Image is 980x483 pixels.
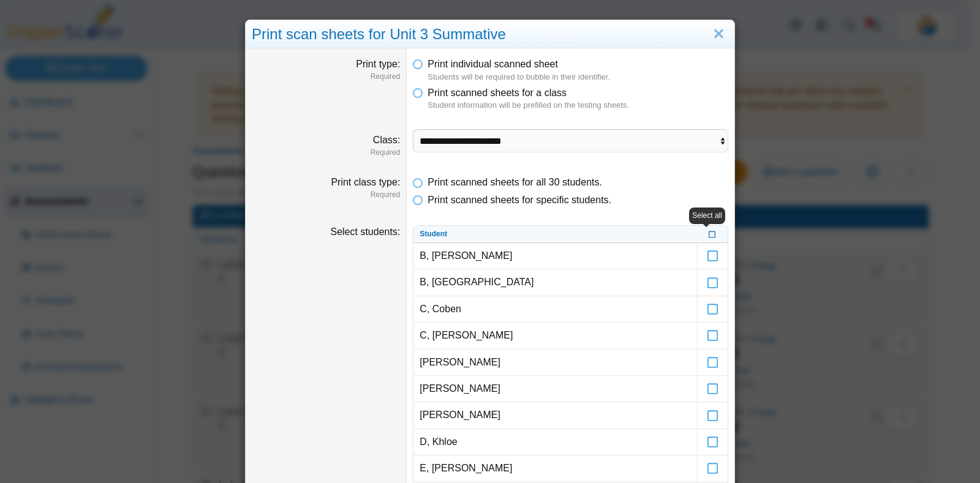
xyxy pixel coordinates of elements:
[428,195,611,205] span: Print scanned sheets for specific students.
[428,72,728,83] dfn: Students will be required to bubble in their identifier.
[709,24,728,45] a: Close
[246,20,734,49] div: Print scan sheets for Unit 3 Summative
[373,135,400,145] label: Class
[428,88,567,98] span: Print scanned sheets for a class
[428,177,602,187] span: Print scanned sheets for all 30 students.
[252,148,400,158] dfn: Required
[330,227,400,237] label: Select students
[413,429,697,455] td: D, Khloe
[252,190,400,200] dfn: Required
[413,243,697,269] td: B, [PERSON_NAME]
[356,59,400,69] label: Print type
[428,59,558,69] span: Print individual scanned sheet
[331,177,400,187] label: Print class type
[413,350,697,376] td: [PERSON_NAME]
[413,402,697,429] td: [PERSON_NAME]
[428,100,728,111] dfn: Student information will be prefilled on the testing sheets.
[252,72,400,82] dfn: Required
[413,376,697,402] td: [PERSON_NAME]
[689,208,725,224] div: Select all
[413,455,697,482] td: E, [PERSON_NAME]
[413,226,697,243] th: Student
[413,323,697,349] td: C, [PERSON_NAME]
[413,296,697,323] td: C, Coben
[413,269,697,296] td: B, [GEOGRAPHIC_DATA]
